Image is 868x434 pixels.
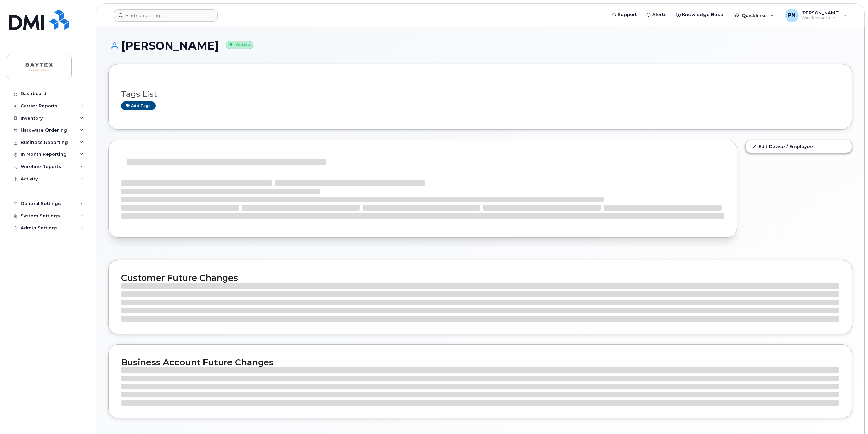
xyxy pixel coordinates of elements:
[121,357,839,367] h2: Business Account Future Changes
[746,140,852,152] a: Edit Device / Employee
[121,273,839,283] h2: Customer Future Changes
[226,41,253,49] small: Active
[121,90,839,98] h3: Tags List
[121,101,156,110] a: Add tags
[108,40,852,52] h1: [PERSON_NAME]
